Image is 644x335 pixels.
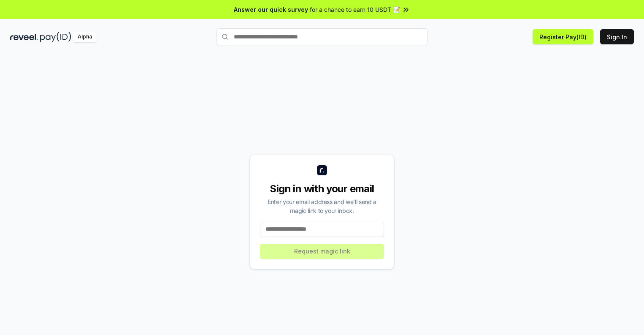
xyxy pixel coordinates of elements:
div: Alpha [73,32,97,42]
span: Answer our quick survey [234,5,308,14]
button: Sign In [600,29,634,44]
img: pay_id [40,32,71,42]
img: reveel_dark [10,32,38,42]
img: logo_small [317,165,327,175]
button: Register Pay(ID) [533,29,593,44]
span: for a chance to earn 10 USDT 📝 [310,5,400,14]
div: Sign in with your email [260,182,384,196]
div: Enter your email address and we’ll send a magic link to your inbox. [260,197,384,215]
